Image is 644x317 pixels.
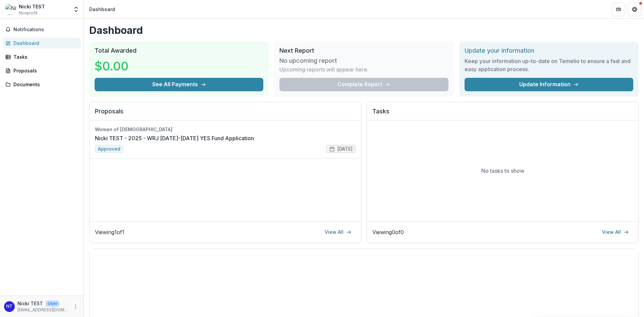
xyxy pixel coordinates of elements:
[95,108,356,120] h2: Proposals
[13,27,78,33] span: Notifications
[95,78,263,91] button: See All Payments
[13,40,75,47] div: Dashboard
[89,24,639,36] h1: Dashboard
[612,3,625,16] button: Partners
[3,51,81,62] a: Tasks
[3,38,81,49] a: Dashboard
[87,4,118,14] nav: breadcrumb
[465,57,633,73] h3: Keep your information up-to-date on Temelio to ensure a fast and easy application process.
[279,57,337,64] h3: No upcoming report
[3,79,81,90] a: Documents
[279,47,448,54] h2: Next Report
[13,67,75,74] div: Proposals
[279,65,369,73] p: Upcoming reports will appear here.
[95,57,145,75] h3: $0.00
[19,10,38,16] span: Nonprofit
[628,3,641,16] button: Get Help
[95,134,254,142] a: Nicki TEST - 2025 - WRJ [DATE]-[DATE] YES Fund Application
[6,304,12,309] div: Nicki TEST
[17,307,69,313] p: [EMAIL_ADDRESS][DOMAIN_NAME]
[321,227,356,237] a: View All
[13,53,75,60] div: Tasks
[465,47,633,54] h2: Update your information
[95,47,263,54] h2: Total Awarded
[372,108,633,120] h2: Tasks
[19,3,45,10] div: Nicki TEST
[89,6,115,13] div: Dashboard
[13,81,75,88] div: Documents
[598,227,633,237] a: View All
[3,65,81,76] a: Proposals
[465,78,633,91] a: Update Information
[3,24,81,35] button: Notifications
[17,300,43,307] p: Nicki TEST
[46,301,59,307] p: User
[95,228,124,236] p: Viewing 1 of 1
[481,167,524,175] p: No tasks to show
[5,4,16,15] img: Nicki TEST
[71,303,79,311] button: More
[71,3,81,16] button: Open entity switcher
[372,228,404,236] p: Viewing 0 of 0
